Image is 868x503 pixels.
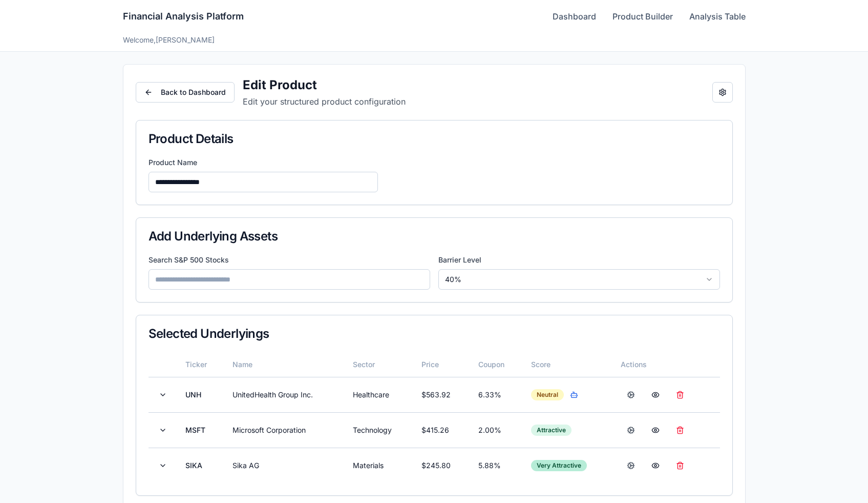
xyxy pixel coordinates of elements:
th: Price [413,352,470,377]
th: Sector [345,352,413,377]
td: Materials [345,448,413,483]
td: Healthcare [345,377,413,412]
a: Dashboard [553,10,596,23]
div: Product Details [149,133,720,145]
td: $ 563.92 [413,377,470,412]
div: Selected Underlyings [149,328,720,340]
td: SIKA [177,448,224,483]
a: Product Builder [612,10,673,23]
label: Search S&P 500 Stocks [149,255,430,265]
td: UnitedHealth Group Inc. [224,377,345,412]
div: Very Attractive [531,460,587,471]
div: Attractive [531,425,571,436]
td: $ 245.80 [413,448,470,483]
div: Add Underlying Assets [149,230,720,243]
td: Microsoft Corporation [224,412,345,448]
td: $ 415.26 [413,412,470,448]
label: Barrier Level [438,255,720,265]
p: Edit your structured product configuration [243,95,406,108]
th: Score [523,352,612,377]
td: UNH [177,377,224,412]
th: Name [224,352,345,377]
td: Technology [345,412,413,448]
div: Welcome, [PERSON_NAME] [123,35,746,45]
h2: Edit Product [243,77,406,93]
td: 2.00% [470,412,523,448]
th: Ticker [177,352,224,377]
div: Neutral [531,389,564,400]
h1: Financial Analysis Platform [123,9,244,24]
td: 6.33% [470,377,523,412]
td: Sika AG [224,448,345,483]
label: Product Name [149,157,720,168]
td: MSFT [177,412,224,448]
td: 5.88% [470,448,523,483]
button: Back to Dashboard [136,82,235,103]
a: Analysis Table [689,10,746,23]
th: Actions [612,352,719,377]
th: Coupon [470,352,523,377]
